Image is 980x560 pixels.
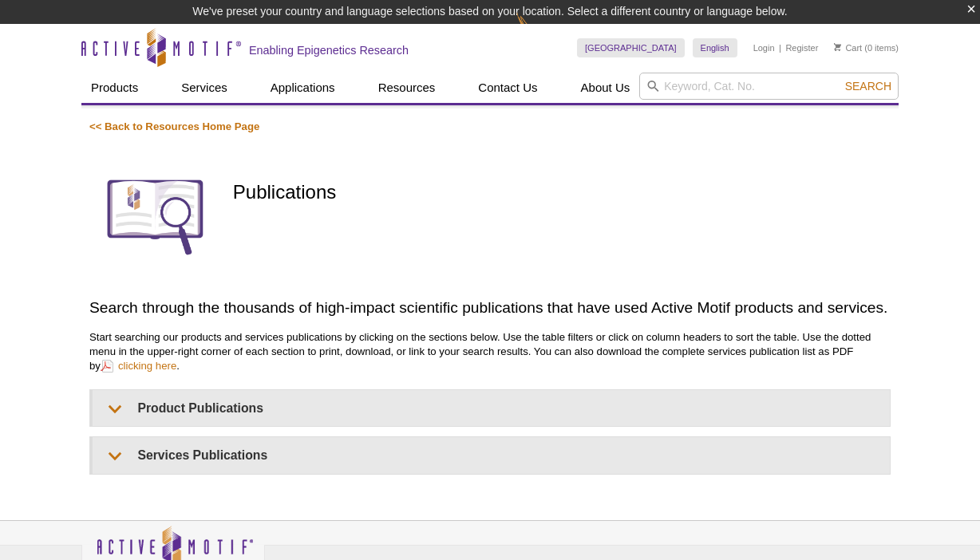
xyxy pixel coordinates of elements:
[101,358,176,373] a: clicking here
[233,182,891,205] h1: Publications
[172,73,237,103] a: Services
[369,73,445,103] a: Resources
[468,73,547,103] a: Contact Us
[89,150,221,282] img: Publications
[93,390,890,426] summary: Product Publications
[845,80,891,93] span: Search
[753,42,775,53] a: Login
[779,38,781,57] li: |
[89,120,259,132] a: << Back to Resources Home Page
[89,330,891,373] p: Start searching our products and services publications by clicking on the sections below. Use the...
[81,73,148,103] a: Products
[785,42,818,53] a: Register
[571,73,640,103] a: About Us
[577,38,685,57] a: [GEOGRAPHIC_DATA]
[89,297,891,318] h2: Search through the thousands of high-impact scientific publications that have used Active Motif p...
[840,79,896,93] button: Search
[261,73,345,103] a: Applications
[693,38,737,57] a: English
[93,437,890,473] summary: Services Publications
[516,12,559,49] img: Change Here
[834,38,899,57] li: (0 items)
[249,43,409,57] h2: Enabling Epigenetics Research
[834,43,841,51] img: Your Cart
[639,73,899,100] input: Keyword, Cat. No.
[834,42,862,53] a: Cart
